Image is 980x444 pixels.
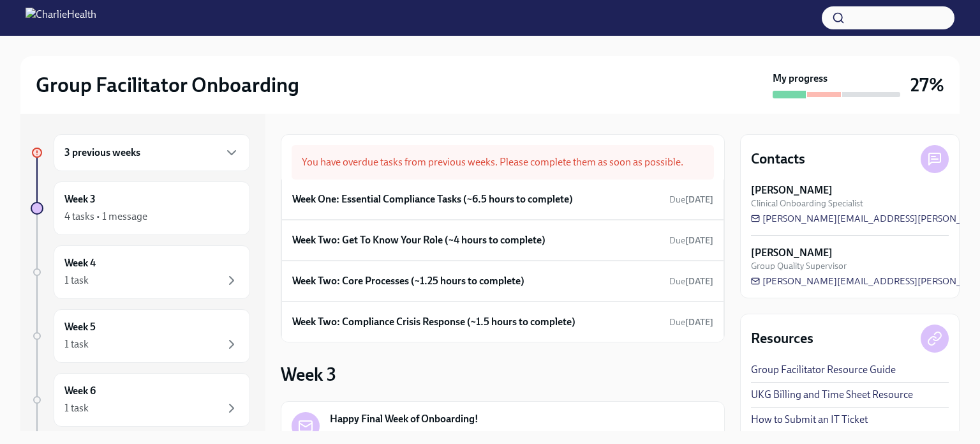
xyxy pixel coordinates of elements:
[26,8,96,28] img: CharlieHealth
[64,337,89,351] div: 1 task
[669,275,713,287] span: September 22nd, 2025 09:00
[64,273,89,287] div: 1 task
[64,210,147,224] div: 4 tasks • 1 message
[292,315,575,329] h6: Week Two: Compliance Crisis Response (~1.5 hours to complete)
[281,363,336,386] h3: Week 3
[751,260,847,272] span: Group Quality Supervisor
[669,276,713,287] span: Due
[292,233,546,247] h6: Week Two: Get To Know Your Role (~4 hours to complete)
[292,192,573,206] h6: Week One: Essential Compliance Tasks (~6.5 hours to complete)
[292,272,713,291] a: Week Two: Core Processes (~1.25 hours to complete)Due[DATE]
[669,316,713,328] span: September 22nd, 2025 09:00
[751,149,805,169] h4: Contacts
[685,235,713,246] strong: [DATE]
[685,276,713,287] strong: [DATE]
[330,412,479,426] strong: Happy Final Week of Onboarding!
[292,145,714,180] div: You have overdue tasks from previous weeks. Please complete them as soon as possible.
[36,72,299,98] h2: Group Facilitator Onboarding
[64,146,140,160] h6: 3 previous weeks
[751,246,833,260] strong: [PERSON_NAME]
[64,192,96,206] h6: Week 3
[292,312,713,332] a: Week Two: Compliance Crisis Response (~1.5 hours to complete)Due[DATE]
[292,274,524,288] h6: Week Two: Core Processes (~1.25 hours to complete)
[64,384,96,398] h6: Week 6
[330,429,615,441] strong: You made it to WEEK THREE of onboarding! You're almost there!
[64,320,96,334] h6: Week 5
[31,373,250,427] a: Week 61 task
[773,72,828,86] strong: My progress
[31,309,250,363] a: Week 51 task
[64,401,89,415] div: 1 task
[64,256,96,270] h6: Week 4
[31,245,250,299] a: Week 41 task
[669,234,713,247] span: September 22nd, 2025 09:00
[751,183,833,197] strong: [PERSON_NAME]
[669,317,713,328] span: Due
[31,181,250,235] a: Week 34 tasks • 1 message
[54,134,250,171] div: 3 previous weeks
[685,317,713,328] strong: [DATE]
[292,231,713,250] a: Week Two: Get To Know Your Role (~4 hours to complete)Due[DATE]
[292,190,713,209] a: Week One: Essential Compliance Tasks (~6.5 hours to complete)Due[DATE]
[751,413,868,427] a: How to Submit an IT Ticket
[751,388,913,402] a: UKG Billing and Time Sheet Resource
[669,194,713,205] span: Due
[751,197,863,210] span: Clinical Onboarding Specialist
[910,73,944,96] h3: 27%
[669,194,713,206] span: September 15th, 2025 09:00
[669,235,713,246] span: Due
[751,363,896,377] a: Group Facilitator Resource Guide
[685,194,713,205] strong: [DATE]
[751,329,813,348] h4: Resources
